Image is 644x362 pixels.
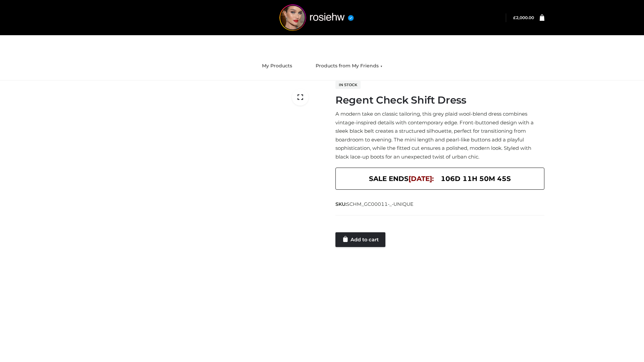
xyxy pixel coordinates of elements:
[335,168,544,190] div: SALE ENDS
[335,81,361,89] span: In stock
[513,15,534,20] bdi: 2,000.00
[335,110,544,161] p: A modern take on classic tailoring, this grey plaid wool-blend dress combines vintage-inspired de...
[513,15,534,20] a: £2,000.00
[335,94,544,106] h1: Regent Check Shift Dress
[266,4,367,31] img: rosiehw
[441,173,511,184] span: 106d 11h 50m 45s
[335,200,414,208] span: SKU:
[513,15,516,20] span: £
[409,175,434,183] span: [DATE]:
[346,201,414,207] span: SCHM_GC00011-_-UNIQUE
[311,59,387,73] a: Products from My Friends
[257,59,297,73] a: My Products
[335,232,385,247] a: Add to cart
